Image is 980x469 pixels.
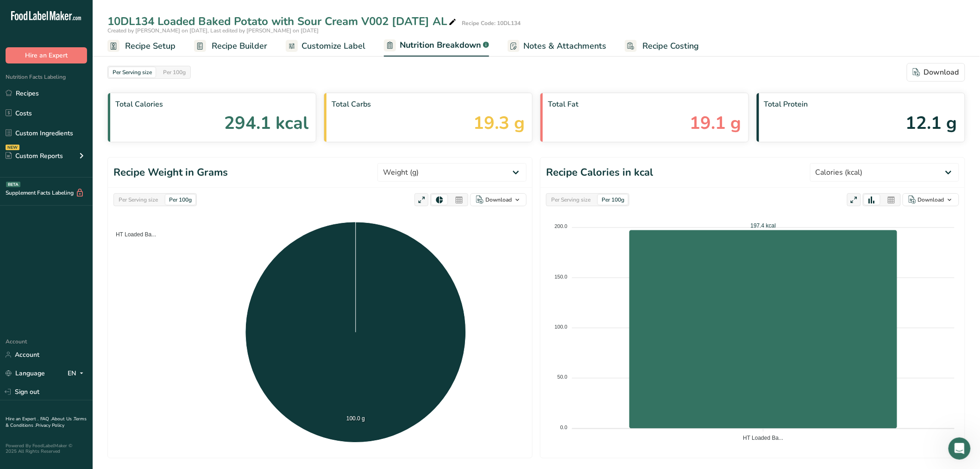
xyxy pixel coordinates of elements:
div: Per 100g [159,67,189,77]
div: Download [913,67,959,78]
div: Download [918,196,944,204]
span: Total Protein [764,99,957,110]
span: Total Calories [115,99,308,110]
span: 294.1 kcal [224,110,308,136]
span: Total Carbs [332,99,525,110]
tspan: 200.0 [555,223,568,229]
span: 19.1 g [690,110,741,136]
span: Customize Label [302,40,365,52]
tspan: 100.0 [555,324,568,330]
a: Recipe Builder [194,36,267,57]
a: Privacy Policy [36,422,64,429]
button: Download [903,193,959,206]
div: EN [68,368,87,379]
button: Download [470,193,527,206]
div: NEW [6,145,19,150]
tspan: 50.0 [558,374,567,380]
span: Recipe Setup [125,40,176,52]
div: 10DL134 Loaded Baked Potato with Sour Cream V002 [DATE] AL [107,13,458,30]
div: Per Serving size [115,195,162,205]
span: 12.1 g [906,110,957,136]
tspan: 0.0 [560,425,567,430]
iframe: Intercom live chat [949,437,971,460]
span: Total Fat [548,99,741,110]
div: Download [485,196,512,204]
span: Recipe Costing [642,40,699,52]
a: Language [6,365,45,381]
span: Created by [PERSON_NAME] on [DATE], Last edited by [PERSON_NAME] on [DATE] [107,27,319,34]
button: Hire an Expert [6,47,87,63]
div: BETA [6,182,20,187]
span: 19.3 g [473,110,525,136]
a: About Us . [51,416,74,422]
div: Per 100g [598,195,628,205]
div: Custom Reports [6,151,63,161]
div: Powered By FoodLabelMaker © 2025 All Rights Reserved [6,443,87,454]
tspan: HT Loaded Ba... [743,435,783,441]
div: Per Serving size [109,67,156,77]
a: Nutrition Breakdown [384,35,489,57]
button: Download [907,63,965,82]
h1: Recipe Calories in kcal [546,165,653,180]
a: Customize Label [286,36,365,57]
div: Recipe Code: 10DL134 [462,19,521,27]
div: Per Serving size [547,195,594,205]
div: Per 100g [165,195,195,205]
span: HT Loaded Ba... [109,231,156,238]
h1: Recipe Weight in Grams [113,165,228,180]
span: Nutrition Breakdown [400,39,481,51]
span: Notes & Attachments [523,40,606,52]
a: Terms & Conditions . [6,416,87,429]
tspan: 150.0 [555,274,568,279]
a: Recipe Costing [625,36,699,57]
a: Notes & Attachments [508,36,606,57]
a: Recipe Setup [107,36,176,57]
span: Recipe Builder [212,40,267,52]
a: FAQ . [40,416,51,422]
a: Hire an Expert . [6,416,38,422]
